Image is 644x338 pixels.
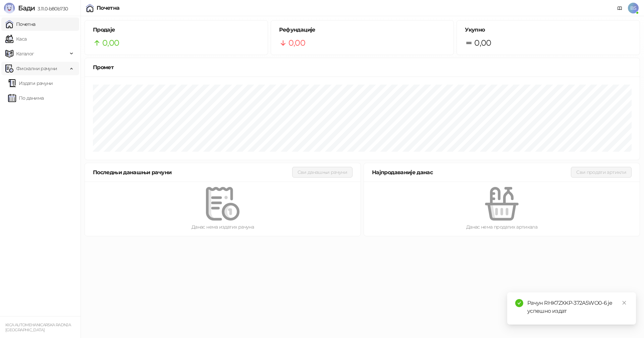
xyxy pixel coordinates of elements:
[97,5,120,11] div: Почетна
[288,37,305,49] span: 0,00
[18,4,35,12] span: Бади
[628,3,639,13] span: BS
[102,37,119,49] span: 0,00
[515,299,523,307] span: check-circle
[5,17,36,31] a: Почетна
[35,6,68,12] span: 3.11.0-b80b730
[292,167,353,178] button: Сви данашњи рачуни
[8,91,44,105] a: По данима
[5,323,71,332] small: KICA AUTOMEHANICARSKA RADNJA [GEOGRAPHIC_DATA]
[16,47,34,60] span: Каталог
[5,32,26,46] a: Каса
[614,3,625,13] a: Документација
[621,299,628,306] a: Close
[372,168,571,177] div: Најпродаваније данас
[527,299,628,315] div: Рачун RHK7ZXKP-372A5WO0-6 је успешно издат
[8,77,53,90] a: Издати рачуни
[93,26,260,34] h5: Продаје
[571,167,632,178] button: Сви продати артикли
[4,3,15,13] img: Logo
[279,26,446,34] h5: Рефундације
[93,168,292,177] div: Последњи данашњи рачуни
[622,300,627,305] span: close
[474,37,491,49] span: 0,00
[96,223,350,231] div: Данас нема издатих рачуна
[465,26,632,34] h5: Укупно
[16,62,57,75] span: Фискални рачуни
[93,63,632,71] div: Промет
[375,223,629,231] div: Данас нема продатих артикала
